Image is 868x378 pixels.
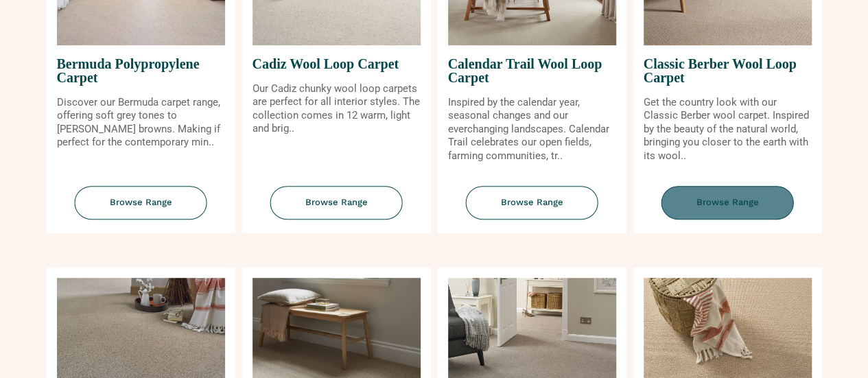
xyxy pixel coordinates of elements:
span: Cadiz Wool Loop Carpet [253,45,421,82]
p: Our Cadiz chunky wool loop carpets are perfect for all interior styles. The collection comes in 1... [253,82,421,136]
span: Browse Range [270,186,403,220]
span: Browse Range [75,186,207,220]
span: Browse Range [661,186,794,220]
a: Browse Range [438,186,626,233]
p: Discover our Bermuda carpet range, offering soft grey tones to [PERSON_NAME] browns. Making if pe... [57,96,225,150]
span: Bermuda Polypropylene Carpet [57,45,225,96]
a: Browse Range [47,186,235,233]
span: Classic Berber Wool Loop Carpet [644,45,812,96]
span: Browse Range [466,186,598,220]
span: Calendar Trail Wool Loop Carpet [448,45,616,96]
a: Browse Range [633,186,822,233]
p: Get the country look with our Classic Berber wool carpet. Inspired by the beauty of the natural w... [644,96,812,163]
p: Inspired by the calendar year, seasonal changes and our everchanging landscapes. Calendar Trail c... [448,96,616,163]
a: Browse Range [242,186,431,233]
